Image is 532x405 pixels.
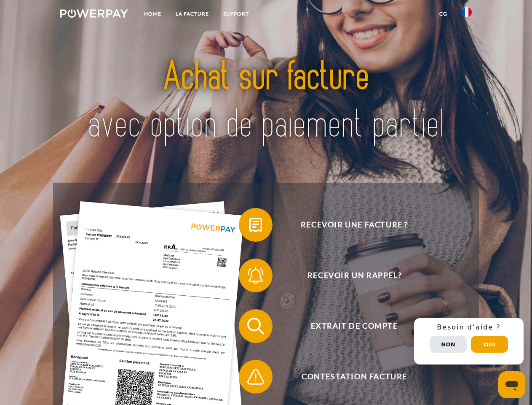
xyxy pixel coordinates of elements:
img: fr [462,7,472,17]
button: Contestation Facture [239,360,458,394]
img: qb_bill.svg [245,214,266,235]
img: qb_warning.svg [245,366,266,387]
a: Home [137,6,168,22]
span: Extrait de compte [251,309,457,343]
h3: Besoin d’aide ? [419,323,519,332]
img: qb_search.svg [245,316,266,337]
button: Non [430,336,467,353]
span: Recevoir une facture ? [251,208,457,242]
a: CG [432,6,454,22]
img: title-powerpay_fr.svg [80,40,452,162]
button: Recevoir un rappel? [239,259,458,292]
img: logo-powerpay-white.svg [60,9,128,18]
button: Extrait de compte [239,309,458,343]
div: Schnellhilfe [414,318,524,364]
button: Oui [471,336,508,353]
button: Recevoir une facture ? [239,208,458,242]
img: qb_bell.svg [245,265,266,286]
span: Contestation Facture [251,360,457,394]
a: Support [216,6,256,22]
iframe: Bouton de lancement de la fenêtre de messagerie [498,371,525,398]
a: LA FACTURE [168,6,216,22]
span: Recevoir un rappel? [251,259,457,292]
